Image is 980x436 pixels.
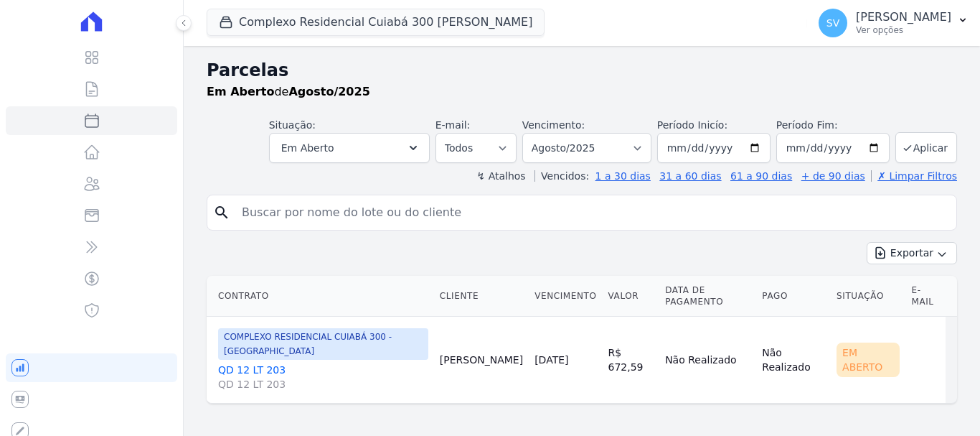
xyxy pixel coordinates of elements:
[905,276,946,317] th: E-mail
[476,170,525,182] label: ↯ Atalhos
[603,276,660,317] th: Valor
[435,119,471,131] label: E-mail:
[856,24,951,36] p: Ver opções
[807,3,980,43] button: SV [PERSON_NAME] Ver opções
[826,18,839,28] span: SV
[213,204,230,221] i: search
[730,170,792,182] a: 61 a 90 dias
[595,170,651,182] a: 1 a 30 dias
[207,276,434,317] th: Contrato
[867,242,957,264] button: Exportar
[281,139,334,157] span: Em Aberto
[657,119,727,131] label: Período Inicío:
[207,85,274,98] strong: Em Aberto
[207,83,370,101] p: de
[534,170,589,182] label: Vencidos:
[207,57,957,83] h2: Parcelas
[522,119,585,131] label: Vencimento:
[837,343,900,377] div: Em Aberto
[207,9,545,36] button: Complexo Residencial Cuiabá 300 [PERSON_NAME]
[218,377,428,391] span: QD 12 LT 203
[269,133,430,163] button: Em Aberto
[659,276,756,317] th: Data de Pagamento
[895,132,957,163] button: Aplicar
[434,317,529,404] td: [PERSON_NAME]
[871,170,957,182] a: ✗ Limpar Filtros
[659,317,756,404] td: Não Realizado
[801,170,865,182] a: + de 90 dias
[233,198,951,227] input: Buscar por nome do lote ou do cliente
[756,317,831,404] td: Não Realizado
[534,354,568,366] a: [DATE]
[756,276,831,317] th: Pago
[288,85,369,98] strong: Agosto/2025
[659,170,721,182] a: 31 a 60 dias
[434,276,529,317] th: Cliente
[269,119,316,131] label: Situação:
[831,276,905,317] th: Situação
[218,363,428,391] a: QD 12 LT 203QD 12 LT 203
[776,118,890,133] label: Período Fim:
[529,276,602,317] th: Vencimento
[603,317,660,404] td: R$ 672,59
[856,10,951,24] p: [PERSON_NAME]
[218,328,428,360] span: COMPLEXO RESIDENCIAL CUIABÁ 300 - [GEOGRAPHIC_DATA]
